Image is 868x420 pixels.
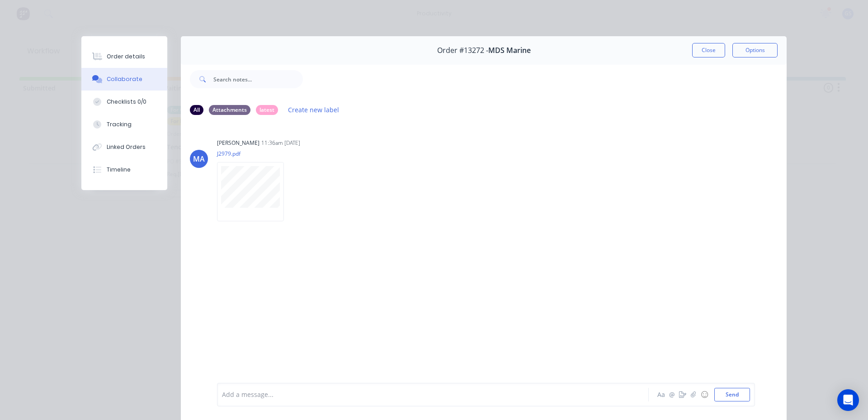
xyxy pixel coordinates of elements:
[217,139,259,147] div: [PERSON_NAME]
[261,139,300,147] div: 11:36am [DATE]
[692,43,725,57] button: Close
[437,46,488,55] span: Order #13272 -
[656,389,666,400] button: Aa
[283,104,344,116] button: Create new label
[107,98,146,106] div: Checklists 0/0
[209,105,250,115] div: Attachments
[81,45,167,68] button: Order details
[107,52,145,61] div: Order details
[488,46,531,55] span: MDS Marine
[217,150,293,157] p: J2979.pdf
[107,166,131,174] div: Timeline
[732,43,778,57] button: Options
[81,158,167,181] button: Timeline
[190,105,203,115] div: All
[699,389,710,400] button: ☺
[81,136,167,158] button: Linked Orders
[256,105,278,115] div: latest
[714,388,750,401] button: Send
[666,389,677,400] button: @
[107,75,142,83] div: Collaborate
[107,143,146,151] div: Linked Orders
[81,113,167,136] button: Tracking
[837,389,859,411] div: Open Intercom Messenger
[193,153,205,164] div: MA
[81,91,167,113] button: Checklists 0/0
[81,68,167,91] button: Collaborate
[107,120,132,129] div: Tracking
[213,70,303,88] input: Search notes...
